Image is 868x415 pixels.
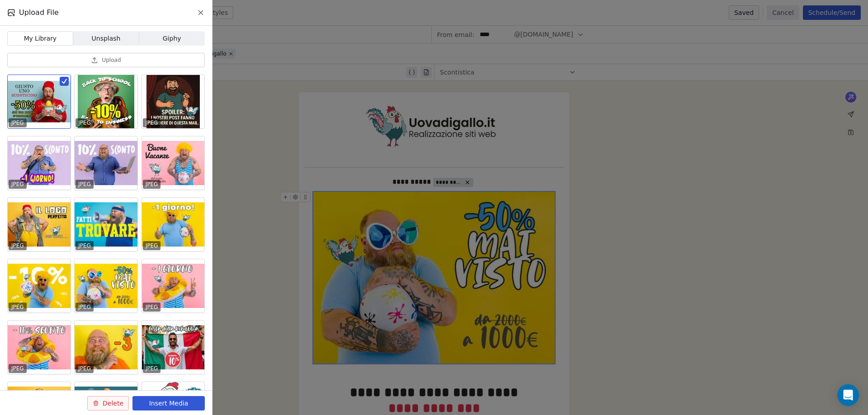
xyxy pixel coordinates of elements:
span: Giphy [163,34,181,43]
p: JPEG [146,181,158,188]
p: JPEG [78,303,91,311]
p: JPEG [78,181,91,188]
p: JPEG [78,119,91,126]
button: Insert Media [132,396,205,410]
p: JPEG [11,365,24,372]
span: Unsplash [92,34,121,43]
p: JPEG [146,242,158,249]
p: JPEG [78,242,91,249]
p: JPEG [78,365,91,372]
div: Open Intercom Messenger [837,384,859,406]
button: Upload [7,53,205,67]
p: JPEG [146,365,158,372]
p: JPEG [146,303,158,311]
p: JPEG [11,242,24,249]
p: JPEG [146,119,158,126]
span: Upload [102,56,121,64]
p: JPEG [11,181,24,188]
p: JPEG [11,303,24,311]
p: JPEG [11,119,24,126]
span: Upload File [19,7,59,18]
button: Delete [87,396,129,410]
